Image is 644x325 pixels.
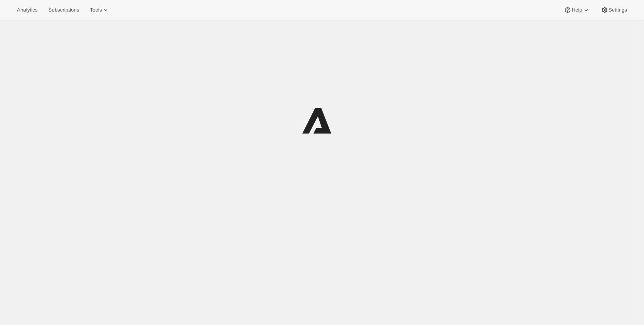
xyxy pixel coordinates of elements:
span: Subscriptions [48,7,79,13]
span: Help [572,7,582,13]
span: Analytics [17,7,37,13]
button: Tools [85,5,114,15]
button: Analytics [12,5,42,15]
span: Settings [609,7,627,13]
button: Help [559,5,594,15]
button: Subscriptions [44,5,84,15]
button: Settings [596,5,632,15]
span: Tools [90,7,102,13]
